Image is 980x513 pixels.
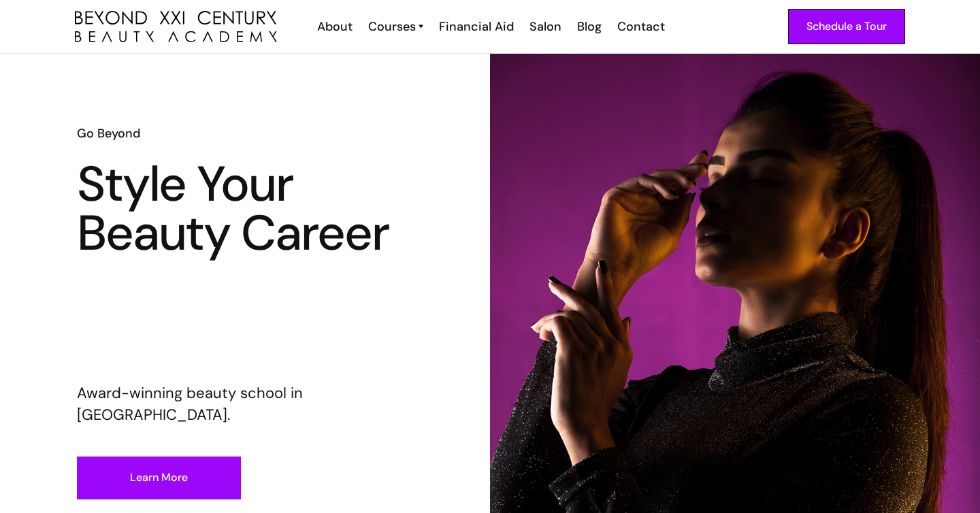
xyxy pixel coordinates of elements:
[77,457,241,499] a: Learn More
[577,18,602,35] div: Blog
[77,160,413,258] h1: Style Your Beauty Career
[608,18,672,35] a: Contact
[75,11,277,43] img: beyond 21st century beauty academy logo
[308,18,359,35] a: About
[529,18,561,35] div: Salon
[75,11,277,43] a: home
[439,18,514,35] div: Financial Aid
[568,18,608,35] a: Blog
[617,18,665,35] div: Contact
[368,18,416,35] div: Courses
[77,125,413,142] h6: Go Beyond
[77,382,413,426] p: Award-winning beauty school in [GEOGRAPHIC_DATA].
[806,18,887,35] div: Schedule a Tour
[788,9,905,44] a: Schedule a Tour
[521,18,568,35] a: Salon
[317,18,353,35] div: About
[368,18,423,35] a: Courses
[430,18,521,35] a: Financial Aid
